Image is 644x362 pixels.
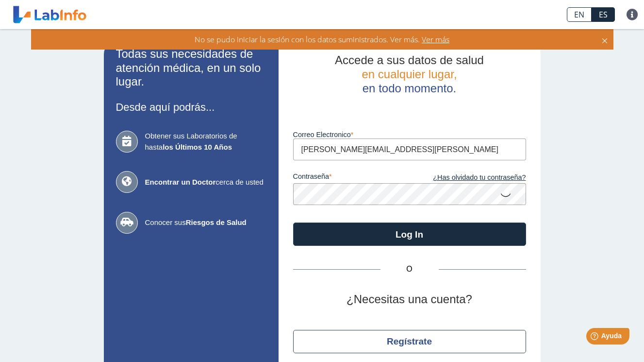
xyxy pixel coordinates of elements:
h3: Desde aquí podrás... [116,101,266,113]
a: ¿Has olvidado tu contraseña? [410,172,526,183]
b: los Últimos 10 Años [163,143,232,151]
h2: ¿Necesitas una cuenta? [293,293,526,307]
iframe: Help widget launcher [558,324,633,351]
h2: Todas sus necesidades de atención médica, en un solo lugar. [116,47,266,89]
label: contraseña [293,172,410,183]
span: Accede a sus datos de salud [335,53,484,67]
span: No se pudo iniciar la sesión con los datos suministrados. Ver más. [195,34,420,45]
span: Ver más [420,34,449,45]
b: Encontrar un Doctor [145,178,216,186]
span: Conocer sus [145,217,266,228]
button: Log In [293,223,526,246]
label: Correo Electronico [293,131,526,138]
span: O [380,263,439,275]
span: Obtener sus Laboratorios de hasta [145,131,266,153]
b: Riesgos de Salud [186,218,247,226]
span: en todo momento. [363,82,456,95]
a: EN [567,7,592,22]
a: ES [592,7,615,22]
span: cerca de usted [145,177,266,188]
button: Regístrate [293,330,526,353]
span: en cualquier lugar, [362,68,457,81]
